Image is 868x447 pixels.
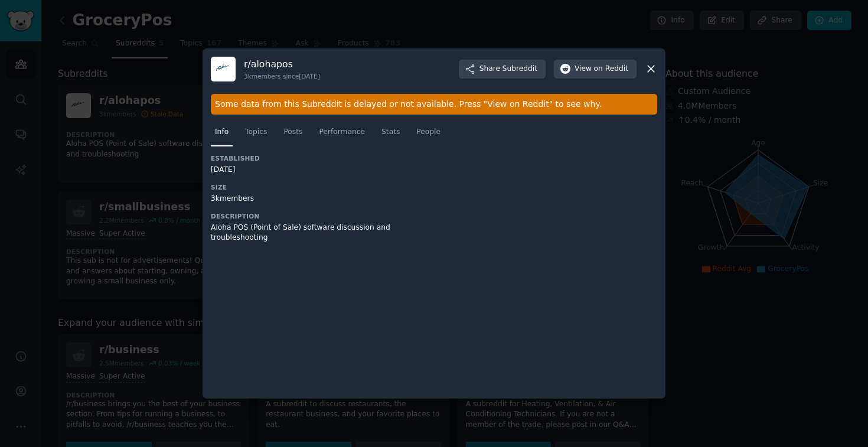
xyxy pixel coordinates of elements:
[211,123,233,147] a: Info
[211,165,434,175] div: [DATE]
[211,57,236,81] img: alohapos
[412,123,445,147] a: People
[211,183,434,191] h3: Size
[211,212,434,220] h3: Description
[211,154,434,162] h3: Established
[459,60,546,79] button: ShareSubreddit
[215,127,229,138] span: Info
[575,64,628,74] span: View
[594,64,628,74] span: on Reddit
[211,194,434,204] div: 3k members
[319,127,365,138] span: Performance
[244,58,320,70] h3: r/ alohapos
[502,64,537,74] span: Subreddit
[554,60,637,79] button: Viewon Reddit
[315,123,369,147] a: Performance
[283,127,302,138] span: Posts
[377,123,404,147] a: Stats
[279,123,306,147] a: Posts
[416,127,440,138] span: People
[211,94,657,115] div: Some data from this Subreddit is delayed or not available. Press "View on Reddit" to see why.
[381,127,400,138] span: Stats
[211,223,434,243] div: Aloha POS (Point of Sale) software discussion and troubleshooting
[245,127,267,138] span: Topics
[479,64,537,74] span: Share
[244,72,320,80] div: 3k members since [DATE]
[241,123,271,147] a: Topics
